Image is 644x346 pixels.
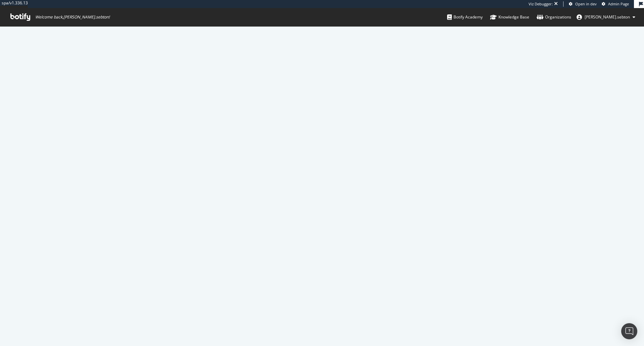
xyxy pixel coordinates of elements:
[529,1,553,7] div: Viz Debugger:
[621,323,637,339] div: Open Intercom Messenger
[608,1,629,6] span: Admin Page
[537,8,571,26] a: Organizations
[490,14,529,20] div: Knowledge Base
[575,1,597,6] span: Open in dev
[35,14,110,20] span: Welcome back, [PERSON_NAME].sebton !
[447,8,483,26] a: Botify Academy
[571,12,641,22] button: [PERSON_NAME].sebton
[585,14,630,20] span: anne.sebton
[569,1,597,7] a: Open in dev
[537,14,571,20] div: Organizations
[602,1,629,7] a: Admin Page
[490,8,529,26] a: Knowledge Base
[447,14,483,20] div: Botify Academy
